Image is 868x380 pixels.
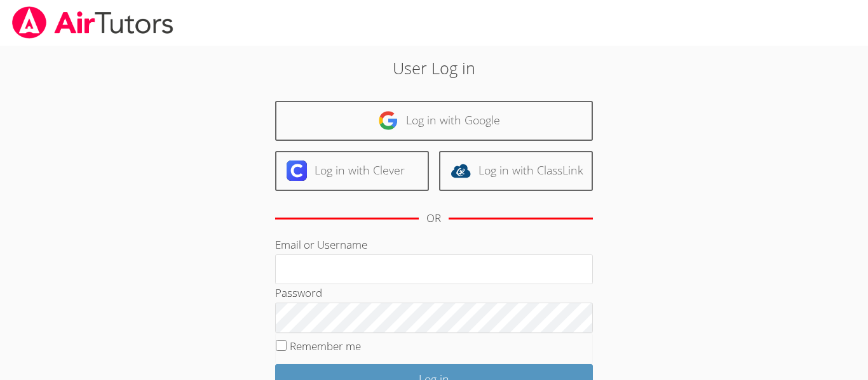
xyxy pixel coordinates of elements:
label: Remember me [290,339,361,353]
a: Log in with ClassLink [439,151,593,191]
label: Password [275,285,322,300]
a: Log in with Clever [275,151,429,191]
div: OR [426,209,441,228]
img: clever-logo-6eab21bc6e7a338710f1a6ff85c0baf02591cd810cc4098c63d3a4b26e2feb20.svg [287,161,307,181]
img: classlink-logo-d6bb404cc1216ec64c9a2012d9dc4662098be43eaf13dc465df04b49fa7ab582.svg [451,161,471,181]
a: Log in with Google [275,101,593,141]
img: airtutors_banner-c4298cdbf04f3fff15de1276eac7730deb9818008684d7c2e4769d2f7ddbe033.png [11,6,175,39]
h2: User Log in [200,56,668,80]
label: Email or Username [275,237,367,252]
img: google-logo-50288ca7cdecda66e5e0955fdab243c47b7ad437acaf1139b6f446037453330a.svg [378,110,398,131]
